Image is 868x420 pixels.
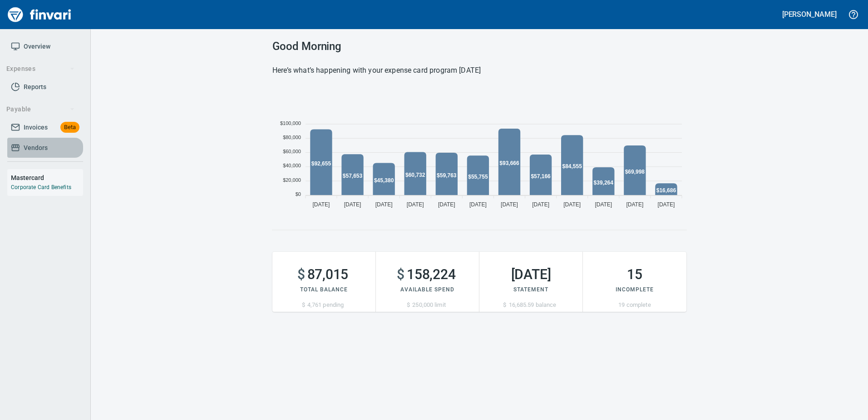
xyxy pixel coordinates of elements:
[3,101,79,118] button: Payable
[658,201,675,208] tspan: [DATE]
[6,63,75,75] span: Expenses
[296,191,301,197] tspan: $0
[24,81,46,93] span: Reports
[24,41,50,52] span: Overview
[24,142,48,154] span: Vendors
[11,184,71,190] a: Corporate Card Benefits
[407,201,424,208] tspan: [DATE]
[344,201,361,208] tspan: [DATE]
[60,122,79,133] span: Beta
[6,104,75,115] span: Payable
[595,201,612,208] tspan: [DATE]
[283,135,301,140] tspan: $80,000
[272,64,686,77] h6: Here’s what’s happening with your expense card program [DATE]
[375,201,393,208] tspan: [DATE]
[5,4,74,25] img: Finvari
[11,173,83,183] h6: Mastercard
[283,163,301,168] tspan: $40,000
[780,7,839,21] button: [PERSON_NAME]
[7,117,83,138] a: InvoicesBeta
[7,138,83,158] a: Vendors
[532,201,549,208] tspan: [DATE]
[272,40,686,53] h3: Good Morning
[563,201,581,208] tspan: [DATE]
[469,201,487,208] tspan: [DATE]
[283,149,301,154] tspan: $60,000
[24,122,48,133] span: Invoices
[3,60,79,77] button: Expenses
[438,201,455,208] tspan: [DATE]
[626,201,643,208] tspan: [DATE]
[782,10,837,19] h5: [PERSON_NAME]
[313,201,330,208] tspan: [DATE]
[283,177,301,183] tspan: $20,000
[7,36,83,57] a: Overview
[280,120,301,126] tspan: $100,000
[501,201,518,208] tspan: [DATE]
[7,77,83,97] a: Reports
